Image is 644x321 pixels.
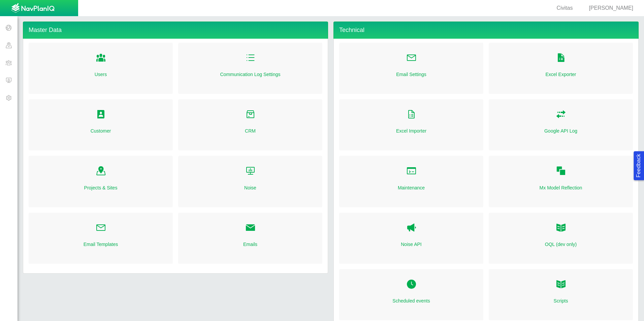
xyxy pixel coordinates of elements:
div: Folder Open Icon Excel Exporter [489,43,633,94]
div: Folder Open Icon CRM [178,99,322,150]
a: Folder Open Icon [245,107,256,122]
div: Noise API Noise API [339,213,483,264]
a: Noise [244,184,256,191]
div: Folder Open Icon Noise [178,156,322,207]
a: Folder Open Icon [245,221,256,236]
a: Noise API [401,241,421,248]
h4: Master Data [23,22,328,39]
div: Folder Open Icon Scripts [489,269,633,320]
a: Maintenance [398,184,425,191]
a: Email Settings [396,71,426,78]
a: Folder Open Icon [406,277,417,292]
a: Folder Open Icon [96,107,106,122]
a: Scheduled events [392,297,430,304]
a: Users [95,71,107,78]
a: Folder Open Icon [245,51,256,66]
div: Folder Open Icon Customer [29,99,173,150]
span: [PERSON_NAME] [589,5,633,11]
a: Folder Open Icon [96,221,106,236]
div: Folder Open Icon Communication Log Settings [178,43,322,94]
h4: Technical [333,22,639,39]
span: Civitas [556,5,573,11]
a: Communication Log Settings [220,71,281,78]
a: Folder Open Icon [406,51,417,66]
div: Folder Open Icon Google API Log [489,99,633,150]
a: Folder Open Icon [556,51,566,66]
a: Folder Open Icon [556,107,566,122]
div: Folder Open Icon Emails [178,213,322,264]
a: Mx Model Reflection [540,184,582,191]
a: OQL [556,221,566,236]
a: Folder Open Icon [556,164,566,179]
a: OQL (dev only) [545,241,577,248]
a: Excel Importer [396,128,426,134]
a: Emails [243,241,257,248]
a: Excel Exporter [545,71,576,78]
a: Folder Open Icon [96,51,106,66]
div: Folder Open Icon Excel Importer [339,99,483,150]
div: Folder Open Icon Email Templates [29,213,173,264]
div: Folder Open Icon Projects & Sites [29,156,173,207]
a: Scripts [554,297,568,304]
div: Folder Open Icon Maintenance [339,156,483,207]
a: Email Templates [84,241,118,248]
a: Projects & Sites [84,184,118,191]
a: Noise API [406,221,417,236]
a: Google API Log [544,128,577,134]
a: Folder Open Icon [96,164,106,179]
div: Folder Open Icon Email Settings [339,43,483,94]
img: UrbanGroupSolutionsTheme$USG_Images$logo.png [11,3,55,14]
a: Customer [91,128,111,134]
div: [PERSON_NAME] [581,4,636,12]
button: Feedback [634,151,644,180]
a: Folder Open Icon [245,164,256,179]
a: Folder Open Icon [406,164,417,179]
div: Folder Open Icon Users [29,43,173,94]
div: Folder Open Icon Mx Model Reflection [489,156,633,207]
a: Folder Open Icon [406,107,417,122]
a: CRM [245,128,256,134]
div: Folder Open Icon Scheduled events [339,269,483,320]
div: OQL OQL (dev only) [489,213,633,264]
a: Folder Open Icon [556,277,566,292]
